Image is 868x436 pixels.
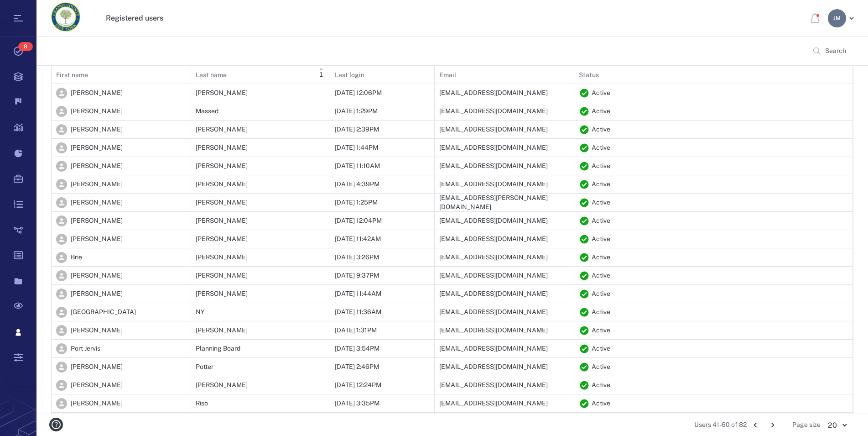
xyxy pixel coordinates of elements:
[335,216,382,226] div: [DATE] 12:04PM
[330,66,435,84] div: Last login
[335,235,381,244] div: [DATE] 11:42AM
[765,418,780,432] button: Go to next page
[71,235,123,244] div: [PERSON_NAME]
[821,420,853,431] div: 20
[196,216,248,226] div: [PERSON_NAME]
[792,420,821,430] span: Page size
[825,47,846,56] p: Search
[439,194,569,211] a: [EMAIL_ADDRESS][PERSON_NAME][DOMAIN_NAME]
[71,399,123,408] div: [PERSON_NAME]
[592,162,610,171] p: Active
[196,289,248,299] div: [PERSON_NAME]
[439,344,548,353] a: [EMAIL_ADDRESS][DOMAIN_NAME]
[71,289,123,299] div: [PERSON_NAME]
[335,180,379,189] div: [DATE] 4:39PM
[439,62,456,88] div: Email
[439,180,548,189] div: [EMAIL_ADDRESS][DOMAIN_NAME]
[439,271,548,280] a: [EMAIL_ADDRESS][DOMAIN_NAME]
[196,253,248,262] div: [PERSON_NAME]
[196,162,248,171] div: [PERSON_NAME]
[335,143,378,152] div: [DATE] 1:44PM
[439,381,548,390] div: [EMAIL_ADDRESS][DOMAIN_NAME]
[335,399,379,408] div: [DATE] 3:35PM
[439,308,548,317] a: [EMAIL_ADDRESS][DOMAIN_NAME]
[196,235,248,244] div: [PERSON_NAME]
[196,381,248,390] div: [PERSON_NAME]
[439,253,548,262] a: [EMAIL_ADDRESS][DOMAIN_NAME]
[748,418,763,432] button: Go to previous page
[592,198,610,207] p: Active
[51,2,80,32] img: Orange County Planning Department logo
[196,125,248,134] div: [PERSON_NAME]
[196,271,248,280] div: [PERSON_NAME]
[319,70,323,79] span: 1
[18,42,33,51] span: 8
[335,308,381,317] div: [DATE] 11:36AM
[196,143,248,152] div: [PERSON_NAME]
[196,198,248,207] div: [PERSON_NAME]
[439,216,548,226] a: [EMAIL_ADDRESS][DOMAIN_NAME]
[335,253,379,262] div: [DATE] 3:26PM
[592,216,610,226] p: Active
[439,362,548,372] a: [EMAIL_ADDRESS][DOMAIN_NAME]
[335,125,379,134] div: [DATE] 2:39PM
[191,66,331,84] div: Last name
[592,308,610,317] p: Active
[592,399,610,408] p: Active
[439,289,548,299] a: [EMAIL_ADDRESS][DOMAIN_NAME]
[439,399,548,408] div: [EMAIL_ADDRESS][DOMAIN_NAME]
[196,62,227,88] div: Last name
[828,9,846,27] div: J M
[196,326,248,335] div: [PERSON_NAME]
[807,40,853,62] button: Search
[317,66,325,84] button: Sort
[592,362,610,372] p: Active
[71,253,82,262] div: Brie
[196,180,248,189] div: [PERSON_NAME]
[335,62,364,88] div: Last login
[56,62,88,88] div: First name
[592,125,610,134] p: Active
[335,289,381,299] div: [DATE] 11:44AM
[71,198,123,207] div: [PERSON_NAME]
[439,89,548,98] div: [EMAIL_ADDRESS][DOMAIN_NAME]
[439,107,548,116] div: [EMAIL_ADDRESS][DOMAIN_NAME]
[574,66,853,84] div: Status
[439,125,548,134] a: [EMAIL_ADDRESS][DOMAIN_NAME]
[21,6,39,15] span: Help
[439,235,548,244] a: [EMAIL_ADDRESS][DOMAIN_NAME]
[71,107,123,116] div: [PERSON_NAME]
[71,143,123,152] div: [PERSON_NAME]
[196,89,248,98] div: [PERSON_NAME]
[71,308,136,317] div: [GEOGRAPHIC_DATA]
[694,420,747,430] span: Users 41-60 of 82
[71,271,123,280] div: [PERSON_NAME]
[592,289,610,299] p: Active
[592,89,610,98] p: Active
[828,9,857,27] button: JM
[592,381,610,390] p: Active
[51,2,80,35] a: Go home
[439,326,548,335] div: [EMAIL_ADDRESS][DOMAIN_NAME]
[52,66,191,84] div: First name
[71,362,123,372] div: [PERSON_NAME]
[335,89,382,98] div: [DATE] 12:06PM
[71,180,123,189] div: [PERSON_NAME]
[196,344,240,353] div: Planning Board
[592,326,610,335] p: Active
[747,418,781,432] nav: pagination navigation
[335,271,379,280] div: [DATE] 9:37PM
[71,125,123,134] div: [PERSON_NAME]
[592,107,610,116] p: Active
[46,414,67,435] button: help
[592,344,610,353] p: Active
[592,271,610,280] p: Active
